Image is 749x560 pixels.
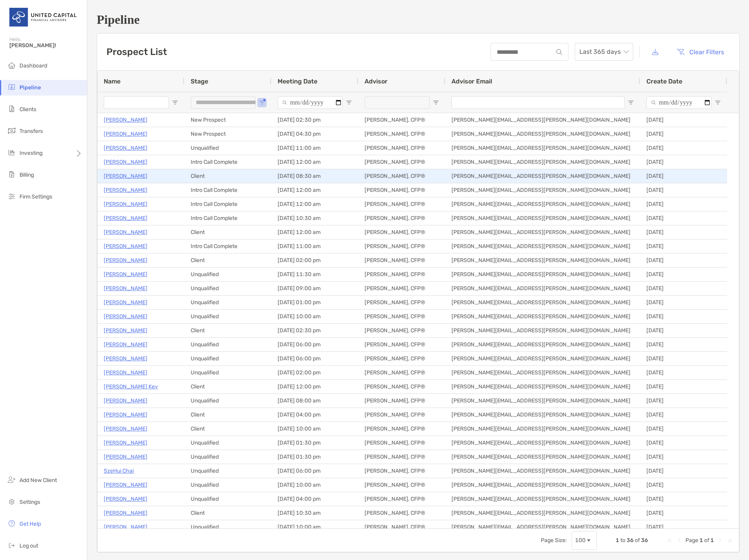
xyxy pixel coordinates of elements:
[184,183,271,197] div: Intro Call Complete
[640,380,727,393] div: [DATE]
[358,183,445,197] div: [PERSON_NAME], CFP®
[104,199,147,209] a: [PERSON_NAME]
[184,211,271,225] div: Intro Call Complete
[640,225,727,239] div: [DATE]
[646,78,682,85] span: Create Date
[104,284,147,293] a: [PERSON_NAME]
[184,239,271,253] div: Intro Call Complete
[184,253,271,267] div: Client
[184,492,271,506] div: Unqualified
[640,450,727,464] div: [DATE]
[640,492,727,506] div: [DATE]
[271,268,358,281] div: [DATE] 11:30 am
[358,253,445,267] div: [PERSON_NAME], CFP®
[7,82,16,92] img: pipeline icon
[104,241,147,251] a: [PERSON_NAME]
[271,366,358,379] div: [DATE] 02:00 pm
[104,255,147,265] p: [PERSON_NAME]
[184,408,271,422] div: Client
[365,78,388,85] span: Advisor
[271,422,358,436] div: [DATE] 10:00 am
[104,143,147,153] a: [PERSON_NAME]
[358,338,445,351] div: [PERSON_NAME], CFP®
[640,422,727,436] div: [DATE]
[19,542,38,549] span: Log out
[640,239,727,253] div: [DATE]
[104,115,147,125] a: [PERSON_NAME]
[726,537,733,544] div: Last Page
[358,141,445,155] div: [PERSON_NAME], CFP®
[445,155,640,169] div: [PERSON_NAME][EMAIL_ADDRESS][PERSON_NAME][DOMAIN_NAME]
[640,282,727,295] div: [DATE]
[104,312,147,321] a: [PERSON_NAME]
[271,436,358,450] div: [DATE] 01:30 pm
[358,225,445,239] div: [PERSON_NAME], CFP®
[19,499,40,505] span: Settings
[640,169,727,183] div: [DATE]
[271,282,358,295] div: [DATE] 09:00 am
[556,49,562,55] img: input icon
[104,354,147,363] a: [PERSON_NAME]
[184,450,271,464] div: Unqualified
[184,225,271,239] div: Client
[640,253,727,267] div: [DATE]
[358,268,445,281] div: [PERSON_NAME], CFP®
[358,324,445,337] div: [PERSON_NAME], CFP®
[445,478,640,492] div: [PERSON_NAME][EMAIL_ADDRESS][PERSON_NAME][DOMAIN_NAME]
[646,96,712,109] input: Create Date Filter Input
[685,537,698,544] span: Page
[19,128,43,135] span: Transfers
[445,239,640,253] div: [PERSON_NAME][EMAIL_ADDRESS][PERSON_NAME][DOMAIN_NAME]
[184,380,271,393] div: Client
[445,520,640,534] div: [PERSON_NAME][EMAIL_ADDRESS][PERSON_NAME][DOMAIN_NAME]
[104,424,147,434] a: [PERSON_NAME]
[271,394,358,408] div: [DATE] 08:00 am
[271,380,358,393] div: [DATE] 12:00 pm
[271,253,358,267] div: [DATE] 02:00 pm
[358,127,445,141] div: [PERSON_NAME], CFP®
[104,78,120,85] span: Name
[9,42,82,49] span: [PERSON_NAME]!
[104,326,147,335] a: [PERSON_NAME]
[278,96,343,109] input: Meeting Date Filter Input
[19,106,36,113] span: Clients
[667,537,673,544] div: First Page
[104,227,147,237] p: [PERSON_NAME]
[452,96,625,109] input: Advisor Email Filter Input
[19,150,42,156] span: Investing
[358,464,445,478] div: [PERSON_NAME], CFP®
[445,183,640,197] div: [PERSON_NAME][EMAIL_ADDRESS][PERSON_NAME][DOMAIN_NAME]
[717,537,723,544] div: Next Page
[445,253,640,267] div: [PERSON_NAME][EMAIL_ADDRESS][PERSON_NAME][DOMAIN_NAME]
[104,185,147,195] a: [PERSON_NAME]
[184,352,271,365] div: Unqualified
[640,113,727,127] div: [DATE]
[640,408,727,422] div: [DATE]
[640,324,727,337] div: [DATE]
[671,43,730,60] button: Clear Filters
[358,352,445,365] div: [PERSON_NAME], CFP®
[104,508,147,518] a: [PERSON_NAME]
[358,169,445,183] div: [PERSON_NAME], CFP®
[104,494,147,504] p: [PERSON_NAME]
[628,99,634,106] button: Open Filter Menu
[104,129,147,139] p: [PERSON_NAME]
[640,394,727,408] div: [DATE]
[445,310,640,323] div: [PERSON_NAME][EMAIL_ADDRESS][PERSON_NAME][DOMAIN_NAME]
[452,78,492,85] span: Advisor Email
[358,506,445,520] div: [PERSON_NAME], CFP®
[271,239,358,253] div: [DATE] 11:00 am
[358,380,445,393] div: [PERSON_NAME], CFP®
[640,478,727,492] div: [DATE]
[271,464,358,478] div: [DATE] 06:00 pm
[104,171,147,181] p: [PERSON_NAME]
[445,422,640,436] div: [PERSON_NAME][EMAIL_ADDRESS][PERSON_NAME][DOMAIN_NAME]
[184,197,271,211] div: Intro Call Complete
[104,340,147,349] p: [PERSON_NAME]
